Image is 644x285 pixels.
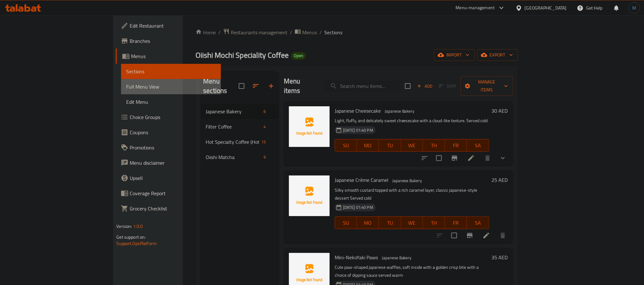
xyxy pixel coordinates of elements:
span: Japanese Cheesecake [335,106,381,116]
div: Filter Coffee4 [201,119,279,134]
button: FR [445,216,467,229]
span: Japanese Bakery [379,254,414,262]
nav: breadcrumb [195,28,518,36]
span: Japanese Bakery [206,108,261,115]
span: Menu disclaimer [130,159,216,167]
span: TU [381,141,398,150]
button: SA [467,216,489,229]
button: delete [495,228,510,243]
button: MO [357,216,379,229]
span: Manage items [466,78,508,94]
button: show more [495,150,510,166]
div: items [261,123,269,130]
span: Get support on: [116,233,146,241]
span: Sort sections [248,78,264,94]
button: SU [335,216,357,229]
div: items [259,138,269,146]
div: Japanese Bakery [390,177,425,184]
span: 9 [261,154,269,160]
span: SU [338,218,354,228]
span: SA [469,218,486,228]
button: MO [357,139,379,152]
h6: 30 AED [492,106,508,115]
a: Menus [116,49,221,64]
a: Promotions [116,140,221,155]
button: sort-choices [417,150,432,166]
p: Cute paw-shaped japanese waffles, soft inside with a golden crisp bite with a choice of dipping s... [335,263,489,279]
span: Choice Groups [130,113,216,121]
span: Filter Coffee [206,123,261,130]
span: Select section first [435,81,461,91]
span: TU [381,218,398,228]
nav: Menu sections [201,101,279,167]
span: FR [448,218,464,228]
a: Edit Menu [121,94,221,109]
span: 15 [259,139,269,145]
span: Japanese Crème Caramel [335,175,388,185]
div: Hot Specialty Coffee (Hot)15 [201,134,279,149]
span: TH [426,141,442,150]
button: WE [401,216,423,229]
button: SA [467,139,489,152]
span: Japanese Bakery [390,177,425,184]
a: Support.OpsPlatform [116,239,157,248]
span: Sections [126,68,216,75]
span: M [633,4,636,11]
span: Upsell [130,174,216,182]
span: Coverage Report [130,189,216,197]
a: Choice Groups [116,109,221,125]
a: Grocery Checklist [116,201,221,216]
div: Open [291,52,306,60]
div: Menu-management [456,4,495,12]
span: Japanese Bakery [382,108,417,115]
button: TH [423,216,445,229]
div: Japanese Bakery6 [201,104,279,119]
span: import [439,51,469,59]
span: Menus [131,52,216,60]
span: 4 [261,124,269,130]
span: MO [360,141,376,150]
span: Select all sections [235,79,248,93]
a: Edit Restaurant [116,18,221,33]
a: Full Menu View [121,79,221,94]
button: FR [445,139,467,152]
span: SU [338,141,354,150]
span: FR [448,141,464,150]
div: Oiishi Matcha [206,153,261,161]
a: Edit menu item [467,154,475,162]
button: SU [335,139,357,152]
h6: 25 AED [492,176,508,184]
span: Full Menu View [126,83,216,90]
a: Menu disclaimer [116,155,221,170]
div: items [261,108,269,115]
h2: Menu items [284,76,317,96]
span: Mini-NekoYaki Paws [335,253,378,262]
span: TH [426,218,442,228]
span: Select section [401,79,414,93]
a: Coverage Report [116,186,221,201]
span: Add item [414,81,435,91]
span: Hot Specialty Coffee (Hot) [206,138,259,146]
span: Promotions [130,144,216,151]
span: Restaurants management [231,29,287,36]
p: Silky smooth custard topped with a rich caramel layer, classic japanese-style dessert Served cold [335,186,489,202]
a: Edit menu item [483,232,490,239]
span: Version: [116,222,132,230]
button: WE [401,139,423,152]
button: TU [379,216,401,229]
span: Edit Menu [126,98,216,106]
svg: Show Choices [499,154,507,162]
span: Coupons [130,129,216,136]
span: Open [291,53,306,58]
button: Add [414,81,435,91]
div: Japanese Bakery [382,108,417,115]
button: Manage items [461,76,513,96]
a: Restaurants management [223,28,287,36]
button: delete [480,150,495,166]
span: Sections [324,29,342,36]
button: Branch-specific-item [462,228,477,243]
div: Oiishi Matcha9 [201,149,279,165]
